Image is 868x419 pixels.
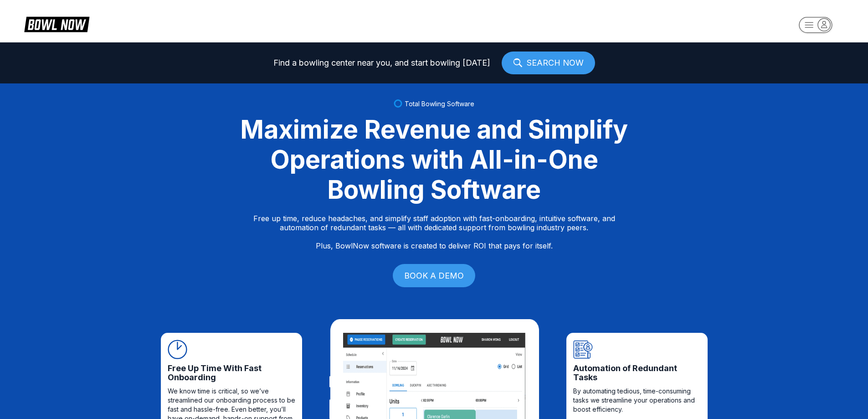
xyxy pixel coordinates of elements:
[168,364,295,382] span: Free Up Time With Fast Onboarding
[405,100,474,108] span: Total Bowling Software
[253,214,615,250] p: Free up time, reduce headaches, and simplify staff adoption with fast-onboarding, intuitive softw...
[502,52,595,74] a: SEARCH NOW
[573,364,701,382] span: Automation of Redundant Tasks
[393,264,475,287] a: BOOK A DEMO
[273,58,490,67] span: Find a bowling center near you, and start bowling [DATE]
[573,387,701,414] span: By automating tedious, time-consuming tasks we streamline your operations and boost efficiency.
[229,114,639,205] div: Maximize Revenue and Simplify Operations with All-in-One Bowling Software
